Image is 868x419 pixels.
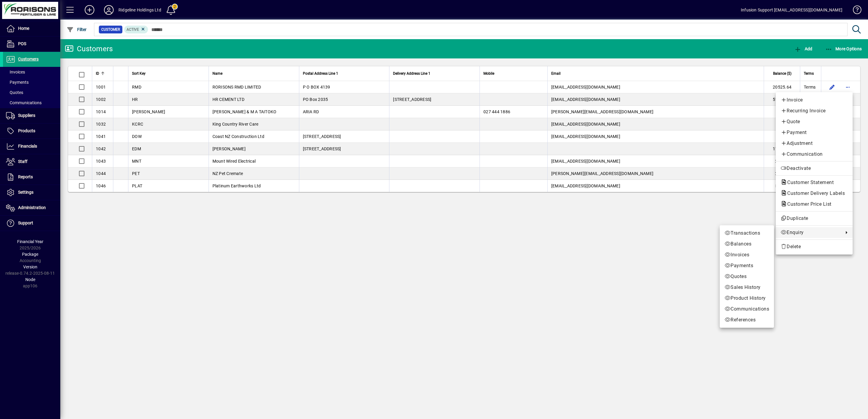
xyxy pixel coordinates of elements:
span: Invoices [725,251,769,258]
span: Payment [781,129,848,136]
span: Delete [781,243,848,250]
span: Customer Delivery Labels [781,190,848,196]
span: Payments [725,262,769,269]
span: Customer Price List [781,201,835,207]
span: Transactions [725,230,769,237]
span: Recurring Invoice [781,107,848,114]
span: Sales History [725,284,769,291]
span: Quotes [725,273,769,280]
span: References [725,316,769,324]
span: Product History [725,295,769,302]
span: Communication [781,151,848,158]
span: Adjustment [781,140,848,147]
span: Duplicate [781,215,848,222]
span: Deactivate [781,165,848,172]
span: Enquiry [781,229,841,236]
span: Communications [725,305,769,313]
span: Balances [725,240,769,248]
button: Deactivate customer [776,163,853,174]
span: Invoice [781,96,848,104]
span: Customer Statement [781,180,837,185]
span: Quote [781,118,848,125]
